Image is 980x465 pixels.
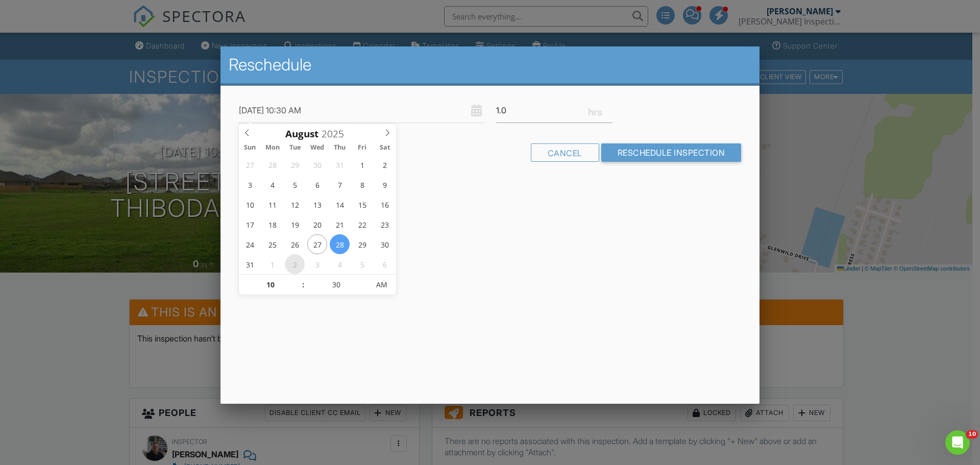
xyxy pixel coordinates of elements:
[285,129,318,139] span: Scroll to increment
[375,155,395,175] span: August 2, 2025
[302,275,305,295] span: :
[352,234,372,254] span: August 29, 2025
[261,144,284,151] span: Mon
[307,254,327,274] span: September 3, 2025
[351,144,374,151] span: Fri
[262,175,282,194] span: August 4, 2025
[262,155,282,175] span: July 28, 2025
[531,143,599,162] div: Cancel
[262,234,282,254] span: August 25, 2025
[330,155,350,175] span: July 31, 2025
[945,430,970,455] iframe: Intercom live chat
[352,155,372,175] span: August 1, 2025
[240,234,260,254] span: August 24, 2025
[285,234,305,254] span: August 26, 2025
[285,155,305,175] span: July 29, 2025
[330,194,350,214] span: August 14, 2025
[262,254,282,274] span: September 1, 2025
[229,55,751,75] h2: Reschedule
[240,254,260,274] span: August 31, 2025
[375,234,395,254] span: August 30, 2025
[240,194,260,214] span: August 10, 2025
[284,144,306,151] span: Tue
[330,214,350,234] span: August 21, 2025
[352,175,372,194] span: August 8, 2025
[285,194,305,214] span: August 12, 2025
[239,275,302,295] input: Scroll to increment
[285,175,305,194] span: August 5, 2025
[307,214,327,234] span: August 20, 2025
[375,214,395,234] span: August 23, 2025
[307,155,327,175] span: July 30, 2025
[239,144,261,151] span: Sun
[966,430,978,438] span: 10
[318,127,352,140] input: Scroll to increment
[375,254,395,274] span: September 6, 2025
[352,194,372,214] span: August 15, 2025
[367,275,396,295] span: Click to toggle
[285,254,305,274] span: September 2, 2025
[240,214,260,234] span: August 17, 2025
[329,144,351,151] span: Thu
[305,275,367,295] input: Scroll to increment
[374,144,396,151] span: Sat
[307,175,327,194] span: August 6, 2025
[375,194,395,214] span: August 16, 2025
[330,234,350,254] span: August 28, 2025
[262,194,282,214] span: August 11, 2025
[307,234,327,254] span: August 27, 2025
[307,194,327,214] span: August 13, 2025
[240,155,260,175] span: July 27, 2025
[306,144,329,151] span: Wed
[330,254,350,274] span: September 4, 2025
[352,214,372,234] span: August 22, 2025
[240,175,260,194] span: August 3, 2025
[330,175,350,194] span: August 7, 2025
[375,175,395,194] span: August 9, 2025
[601,143,742,162] input: Reschedule Inspection
[262,214,282,234] span: August 18, 2025
[285,214,305,234] span: August 19, 2025
[352,254,372,274] span: September 5, 2025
